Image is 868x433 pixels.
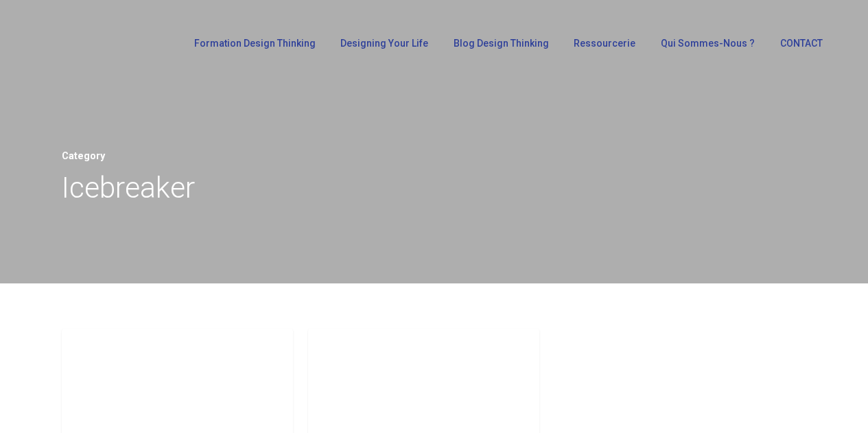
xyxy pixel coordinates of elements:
[574,38,635,49] span: Ressourcerie
[340,38,428,49] span: Designing Your Life
[62,150,105,162] span: Category
[194,38,316,49] span: Formation Design Thinking
[62,167,806,209] h1: Icebreaker
[75,342,165,359] a: Etudes de cas
[454,38,549,49] span: Blog Design Thinking
[447,38,553,58] a: Blog Design Thinking
[654,38,759,58] a: Qui sommes-nous ?
[773,38,828,58] a: CONTACT
[661,38,755,49] span: Qui sommes-nous ?
[333,38,433,58] a: Designing Your Life
[780,38,823,49] span: CONTACT
[567,38,640,58] a: Ressourcerie
[322,342,392,359] a: Icebreaker
[187,38,320,58] a: Formation Design Thinking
